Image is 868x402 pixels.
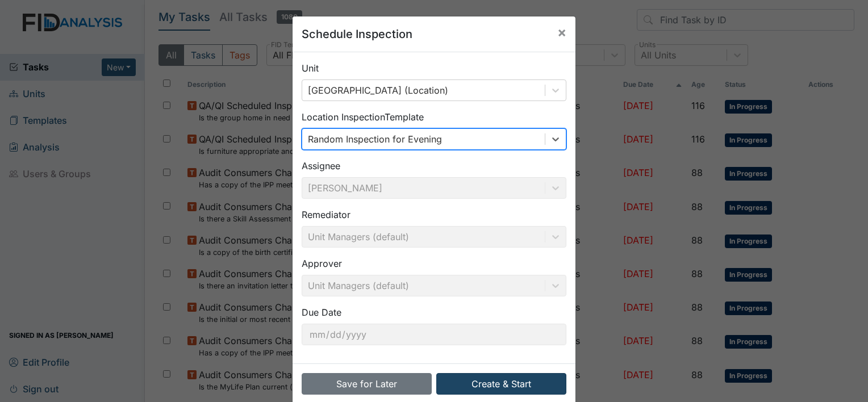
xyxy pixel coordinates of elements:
[302,208,350,221] label: Remediator
[557,24,566,40] span: ×
[302,305,341,319] label: Due Date
[302,61,319,75] label: Unit
[302,257,342,270] label: Approver
[302,26,412,43] h5: Schedule Inspection
[308,83,448,97] div: [GEOGRAPHIC_DATA] (Location)
[302,373,432,395] button: Save for Later
[436,373,566,395] button: Create & Start
[302,159,340,173] label: Assignee
[548,16,575,48] button: Close
[308,132,442,146] div: Random Inspection for Evening
[302,110,424,124] label: Location Inspection Template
